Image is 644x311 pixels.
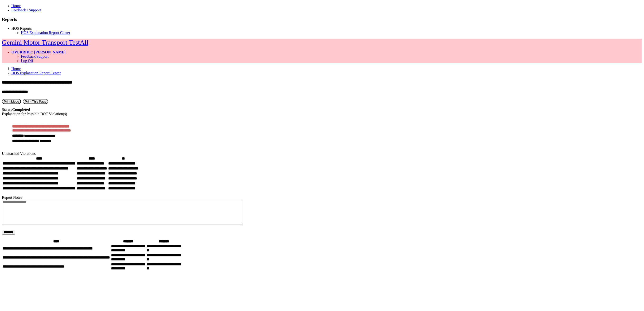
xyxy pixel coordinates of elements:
strong: Completed [12,108,30,112]
div: Status: [2,108,642,112]
button: Print Mode [2,99,21,104]
a: Gemini Motor Transport TestAll [2,39,88,46]
a: Home [11,67,21,71]
div: Report Notes [2,195,642,200]
a: Home [11,4,21,8]
a: HOS Explanation Report Center [11,71,61,75]
a: Log Off [21,59,33,63]
div: Explanation for Possible DOT Violation(s) [2,112,642,116]
a: HOS Explanation Report Center [21,31,70,35]
button: Print This Page [23,99,48,104]
a: OVERRIDE: [PERSON_NAME] [11,50,66,54]
div: Unattached Violations [2,151,642,156]
h3: Reports [2,17,642,22]
a: Feedback/Support [21,54,48,58]
a: Feedback / Support [11,8,41,12]
button: Change Filter Options [2,230,15,235]
a: HOS Reports [11,26,32,30]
